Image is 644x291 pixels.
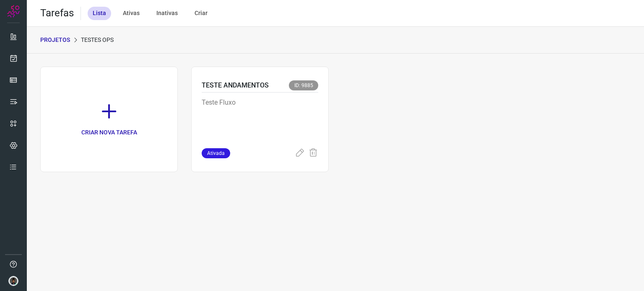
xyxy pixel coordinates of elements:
span: ID: 9885 [289,80,318,90]
h2: Tarefas [40,7,74,19]
div: Criar [190,7,213,20]
img: Logo [7,5,20,18]
p: Testes OPS [81,36,114,44]
p: Teste Fluxo [202,98,318,139]
p: PROJETOS [40,36,70,44]
div: Lista [88,7,111,20]
p: TESTE ANDAMENTOS [202,80,269,90]
div: Inativas [151,7,183,20]
p: CRIAR NOVA TAREFA [81,128,137,137]
a: CRIAR NOVA TAREFA [40,67,178,172]
img: d44150f10045ac5288e451a80f22ca79.png [8,276,18,286]
div: Ativas [118,7,145,20]
span: Ativada [202,148,230,158]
